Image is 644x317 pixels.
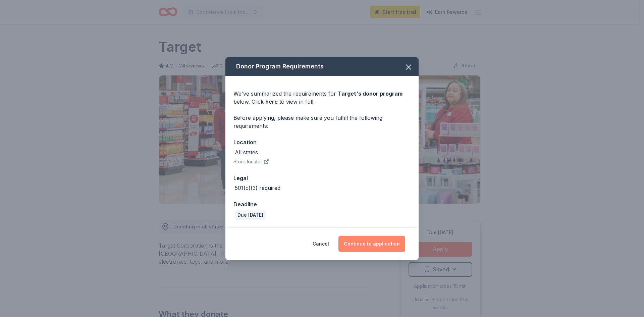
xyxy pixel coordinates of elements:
[235,148,258,156] div: All states
[338,90,402,97] span: Target 's donor program
[313,236,329,252] button: Cancel
[225,57,419,76] div: Donor Program Requirements
[233,200,411,209] div: Deadline
[233,90,411,106] div: We've summarized the requirements for below. Click to view in full.
[233,114,411,130] div: Before applying, please make sure you fulfill the following requirements:
[265,98,278,106] a: here
[235,210,266,220] div: Due [DATE]
[338,236,405,252] button: Continue to application
[233,174,411,182] div: Legal
[233,138,411,147] div: Location
[233,158,269,166] button: Store locator
[235,184,280,192] div: 501(c)(3) required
